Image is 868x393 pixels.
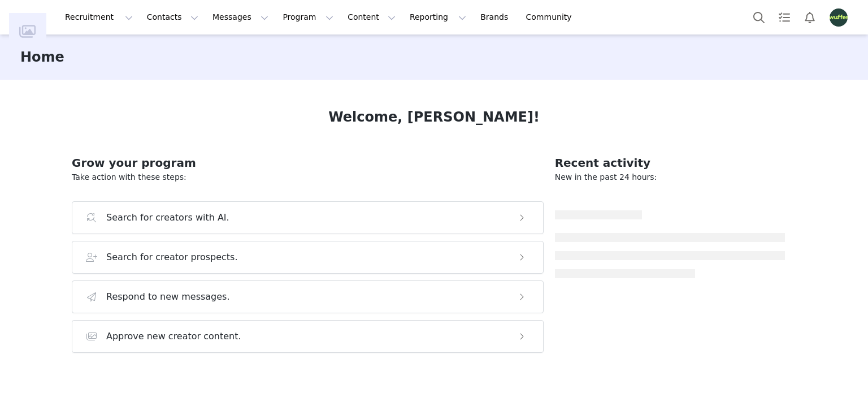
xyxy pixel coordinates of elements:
[830,8,848,27] img: 8dec4047-a893-4396-8e60-392655bf1466.png
[276,5,340,30] button: Program
[772,5,797,30] a: Tasks
[403,5,473,30] button: Reporting
[72,280,544,313] button: Respond to new messages.
[72,241,544,274] button: Search for creator prospects.
[474,5,518,30] a: Brands
[106,251,238,264] h3: Search for creator prospects.
[72,171,544,183] p: Take action with these steps:
[519,5,584,30] a: Community
[823,8,859,27] button: Profile
[106,211,229,224] h3: Search for creators with AI.
[747,5,771,30] button: Search
[20,47,64,67] h3: Home
[72,320,544,353] button: Approve new creator content.
[140,5,205,30] button: Contacts
[328,107,540,127] h1: Welcome, [PERSON_NAME]!
[797,5,822,30] button: Notifications
[206,5,275,30] button: Messages
[72,154,544,171] h2: Grow your program
[72,201,544,234] button: Search for creators with AI.
[106,330,241,343] h3: Approve new creator content.
[555,154,785,171] h2: Recent activity
[555,171,785,183] p: New in the past 24 hours:
[106,290,230,304] h3: Respond to new messages.
[341,5,402,30] button: Content
[58,5,140,30] button: Recruitment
